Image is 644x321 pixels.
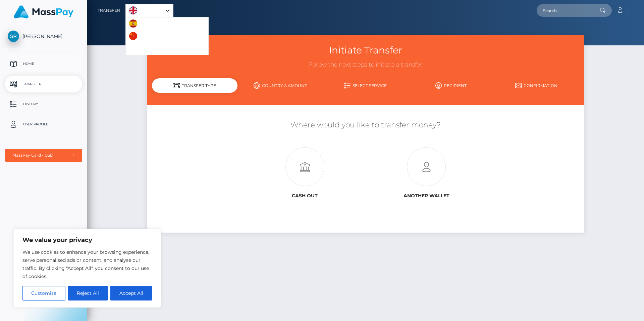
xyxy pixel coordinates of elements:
p: We use cookies to enhance your browsing experience, serve personalised ads or content, and analys... [22,248,152,280]
button: Customise [22,286,65,300]
h6: Another wallet [371,193,482,199]
h3: Follow the next steps to initiate a transfer [152,61,579,69]
aside: Language selected: English [125,4,173,17]
img: MassPay [14,5,73,18]
a: Select Service [323,80,409,91]
a: Português ([GEOGRAPHIC_DATA]) [126,42,208,55]
ul: Language list [125,17,209,55]
button: MassPay Card - USD [5,149,82,162]
a: Confirmation [494,80,579,91]
h3: Initiate Transfer [152,44,579,57]
a: Transfer [5,76,82,92]
a: English [126,4,173,17]
a: 中文 (简体) [126,30,167,42]
a: User Profile [5,116,82,133]
div: MassPay Card - USD [12,153,67,158]
h6: Cash out [249,193,361,199]
a: Español [126,17,163,30]
a: Home [5,55,82,72]
button: Reject All [68,286,108,300]
p: History [8,99,79,109]
div: Language [125,4,173,17]
button: Accept All [110,286,152,300]
p: User Profile [8,119,79,129]
h5: Where would you like to transfer money? [152,120,579,130]
div: Transfer Type [152,78,237,93]
a: History [5,96,82,113]
input: Search... [537,4,600,17]
div: We value your privacy [13,229,161,308]
span: [PERSON_NAME] [5,33,82,39]
a: Recipient [408,80,494,91]
a: Country & Amount [237,80,323,91]
p: We value your privacy [22,236,152,244]
p: Transfer [8,79,79,89]
p: Home [8,59,79,69]
a: Transfer [98,3,120,17]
